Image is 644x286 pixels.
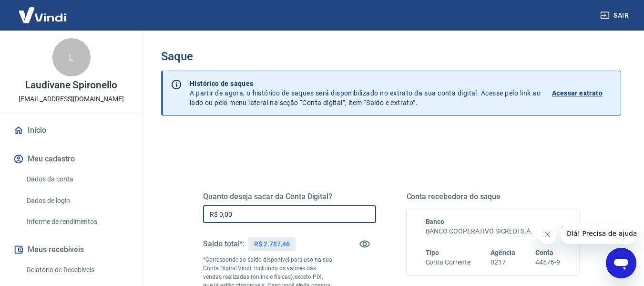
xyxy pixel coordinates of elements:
[52,38,91,76] div: L
[606,248,636,278] iframe: Botão para abrir a janela de mensagens
[598,7,633,24] button: Sair
[11,148,131,169] button: Meu cadastro
[190,79,541,88] p: Histórico de saques
[426,257,470,267] h6: Conta Corrente
[561,223,636,244] iframe: Mensagem da empresa
[11,120,131,141] a: Início
[552,79,613,107] a: Acessar extrato
[161,50,621,63] h3: Saque
[23,169,131,189] a: Dados da conta
[552,88,603,98] p: Acessar extrato
[407,192,580,201] h5: Conta recebedora do saque
[6,7,80,14] span: Olá! Precisa de ajuda?
[538,225,557,244] iframe: Fechar mensagem
[11,239,131,260] button: Meus recebíveis
[426,218,445,225] span: Banco
[535,249,553,256] span: Conta
[23,191,131,211] a: Dados de login
[426,226,561,236] h6: BANCO COOPERATIVO SICREDI S.A.
[11,0,73,30] img: Vindi
[535,257,560,267] h6: 44576-9
[203,239,245,249] h5: Saldo total*:
[203,192,376,201] h5: Quanto deseja sacar da Conta Digital?
[426,249,440,256] span: Tipo
[491,249,515,256] span: Agência
[19,94,124,104] p: [EMAIL_ADDRESS][DOMAIN_NAME]
[23,260,131,280] a: Relatório de Recebíveis
[23,212,131,232] a: Informe de rendimentos
[25,80,117,90] p: Laudivane Spironello
[254,239,289,249] p: R$ 2.787,46
[190,79,541,107] p: A partir de agora, o histórico de saques será disponibilizado no extrato da sua conta digital. Ac...
[491,257,515,267] h6: 0217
